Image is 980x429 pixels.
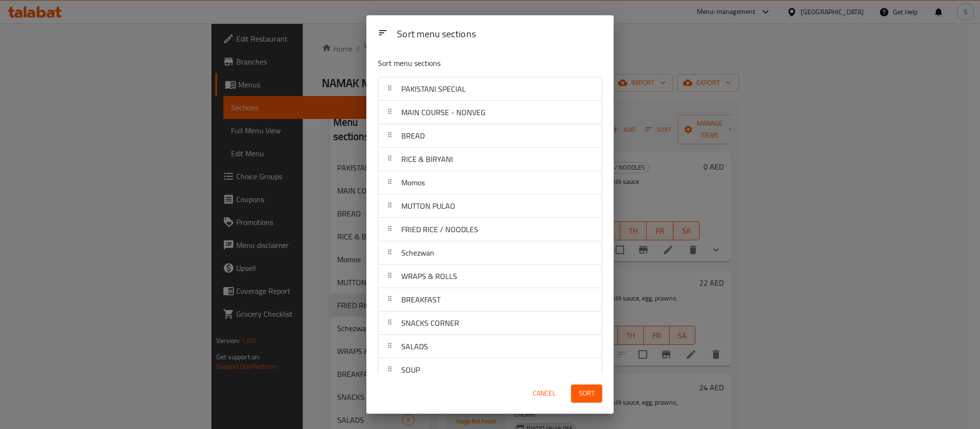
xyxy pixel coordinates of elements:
span: RICE & BIRYANI [401,152,453,166]
span: WRAPS & ROLLS [401,269,457,283]
button: Cancel [529,385,560,402]
div: Schezwan [378,241,602,265]
div: RICE & BIRYANI [378,148,602,171]
div: SOUP [378,358,602,382]
span: PAKISTANI SPECIAL [401,82,466,96]
div: Sort menu sections [393,24,606,45]
span: BREAD [401,129,425,143]
span: Schezwan [401,246,434,260]
span: FRIED RICE / NOODLES [401,222,478,236]
span: BREAKFAST [401,292,440,307]
span: SNACKS CORNER [401,316,459,330]
div: BREAD [378,124,602,148]
span: MUTTON PULAO [401,199,455,213]
span: Cancel [533,387,556,399]
span: Sort [579,387,595,399]
div: Momos [378,171,602,194]
span: Momos [401,175,425,190]
div: MUTTON PULAO [378,194,602,218]
div: SALADS [378,335,602,358]
div: PAKISTANI SPECIAL [378,77,602,101]
div: WRAPS & ROLLS [378,265,602,288]
div: MAIN COURSE - NONVEG [378,101,602,124]
button: Sort [571,385,602,402]
div: BREAKFAST [378,288,602,311]
span: MAIN COURSE - NONVEG [401,105,485,119]
div: SNACKS CORNER [378,311,602,335]
span: SOUP [401,363,420,377]
span: SALADS [401,339,428,354]
div: FRIED RICE / NOODLES [378,218,602,241]
p: Sort menu sections [378,57,556,69]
